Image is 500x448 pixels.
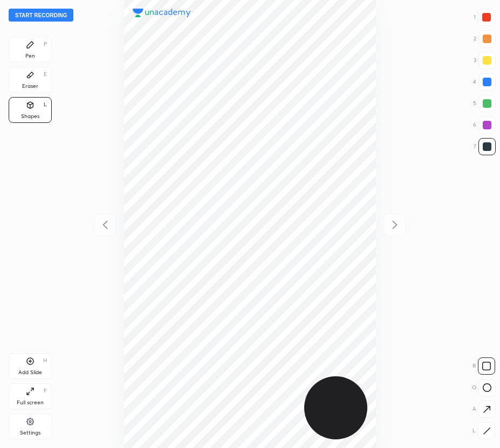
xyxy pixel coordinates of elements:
[474,138,496,155] div: 7
[473,73,496,91] div: 4
[473,95,496,112] div: 5
[44,388,47,394] div: F
[472,422,495,439] div: L
[472,379,496,396] div: O
[44,42,47,47] div: P
[43,358,47,363] div: H
[474,9,495,26] div: 1
[25,53,35,59] div: Pen
[133,9,191,17] img: logo.38c385cc.svg
[474,52,496,69] div: 3
[22,84,38,89] div: Eraser
[472,401,496,418] div: A
[474,30,496,47] div: 2
[20,430,40,436] div: Settings
[44,72,47,77] div: E
[17,400,44,405] div: Full screen
[9,9,73,22] button: Start recording
[472,357,495,375] div: R
[21,114,39,119] div: Shapes
[44,102,47,107] div: L
[18,370,42,375] div: Add Slide
[473,116,496,134] div: 6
